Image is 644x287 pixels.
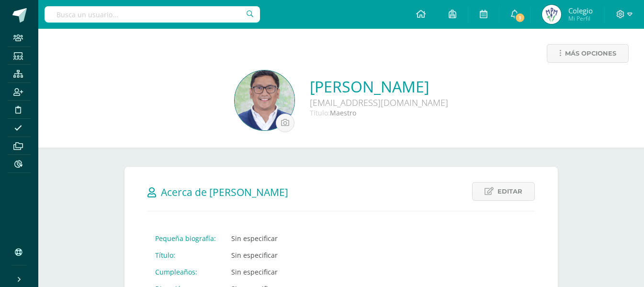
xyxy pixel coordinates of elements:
[147,247,224,264] td: Título:
[235,70,294,130] img: 05db8ba39d5f398c8183a1b853f9e734.png
[568,6,593,15] span: Colegio
[515,12,525,23] span: 1
[472,182,535,201] a: Editar
[568,14,593,23] span: Mi Perfil
[45,6,260,23] input: Busca un usuario...
[330,108,356,117] span: Maestro
[224,230,351,247] td: Sin especificar
[542,5,561,24] img: e484a19925c0a5cccf408cad57c67c38.png
[310,108,330,117] span: Título:
[224,247,351,264] td: Sin especificar
[310,76,448,97] a: [PERSON_NAME]
[224,264,351,280] td: Sin especificar
[161,185,288,199] span: Acerca de [PERSON_NAME]
[147,230,224,247] td: Pequeña biografía:
[497,183,522,200] span: Editar
[565,45,616,62] span: Más opciones
[547,44,629,63] a: Más opciones
[147,264,224,280] td: Cumpleaños:
[310,97,448,108] div: [EMAIL_ADDRESS][DOMAIN_NAME]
